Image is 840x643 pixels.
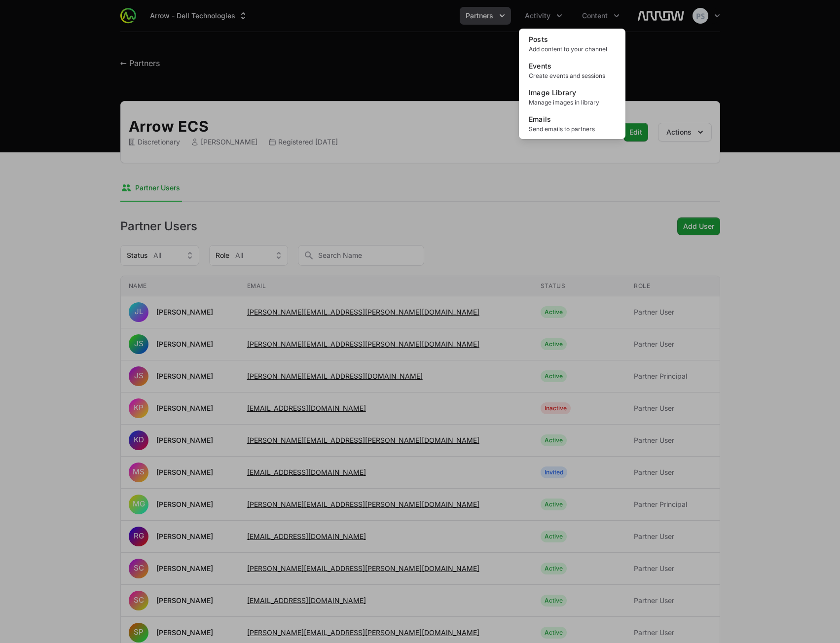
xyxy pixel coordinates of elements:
[529,125,616,133] span: Send emails to partners
[576,7,625,25] div: Content menu
[529,62,552,70] span: Events
[529,88,577,97] span: Image Library
[529,35,548,43] span: Posts
[521,84,623,110] a: Image LibraryManage images in library
[521,31,623,57] a: PostsAdd content to your channel
[529,115,551,123] span: Emails
[529,72,616,80] span: Create events and sessions
[521,57,623,84] a: EventsCreate events and sessions
[521,110,623,137] a: EmailsSend emails to partners
[529,45,616,53] span: Add content to your channel
[529,99,616,107] span: Manage images in library
[136,7,625,25] div: Main navigation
